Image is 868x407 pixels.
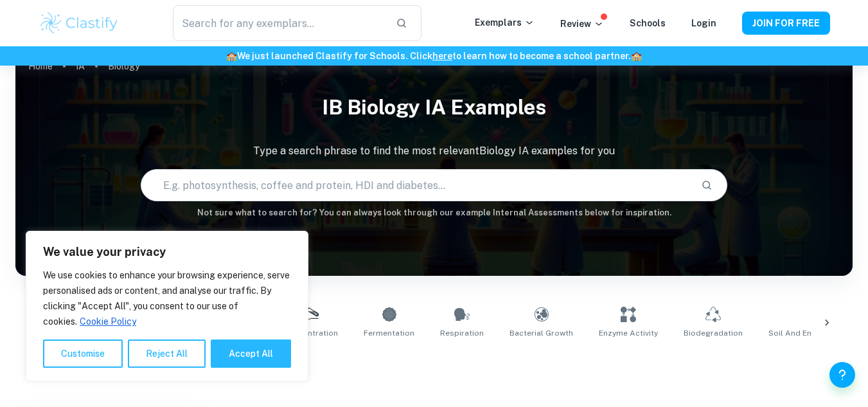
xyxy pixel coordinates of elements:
p: We value your privacy [43,244,291,260]
span: Enzyme Activity [599,327,658,339]
input: E.g. photosynthesis, coffee and protein, HDI and diabetes... [141,167,690,203]
span: Concentration [284,327,338,339]
button: Customise [43,339,123,368]
button: Search [696,174,718,196]
a: IA [76,57,85,75]
h6: We just launched Clastify for Schools. Click to learn how to become a school partner. [3,49,865,63]
span: 🏫 [226,51,237,61]
button: Help and Feedback [829,362,855,388]
h1: All Biology IA Examples [57,354,811,377]
a: here [432,51,452,61]
span: Fermentation [364,327,414,339]
p: Biology [108,59,139,73]
span: 🏫 [631,51,642,61]
p: Type a search phrase to find the most relevant Biology IA examples for you [15,143,853,159]
button: Accept All [211,339,291,368]
button: Reject All [128,339,206,368]
span: Biodegradation [684,327,743,339]
div: We value your privacy [26,231,308,381]
input: Search for any exemplars... [173,5,385,41]
a: Login [691,18,716,28]
a: Home [28,57,53,75]
h1: IB Biology IA examples [15,87,853,128]
a: Cookie Policy [79,316,137,327]
p: Exemplars [475,15,535,30]
p: We use cookies to enhance your browsing experience, serve personalised ads or content, and analys... [43,267,291,329]
h6: Not sure what to search for? You can always look through our example Internal Assessments below f... [15,206,853,219]
button: JOIN FOR FREE [742,12,830,35]
img: Clastify logo [39,10,120,36]
span: Respiration [440,327,484,339]
p: Review [560,17,604,31]
a: Schools [630,18,666,28]
span: Bacterial Growth [509,327,573,339]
